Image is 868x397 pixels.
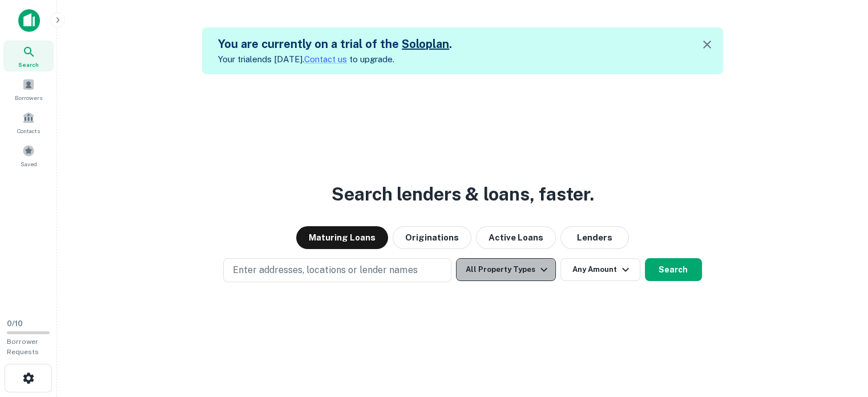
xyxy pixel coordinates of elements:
[393,226,471,249] button: Originations
[7,319,23,328] span: 0 / 10
[233,263,417,277] p: Enter addresses, locations or lender names
[402,37,449,51] a: Soloplan
[223,258,451,282] button: Enter addresses, locations or lender names
[332,181,594,208] h3: Search lenders & loans, faster.
[7,338,39,356] span: Borrower Requests
[476,226,556,249] button: Active Loans
[15,93,42,102] span: Borrowers
[560,258,640,281] button: Any Amount
[560,226,629,249] button: Lenders
[296,226,388,249] button: Maturing Loans
[3,140,54,171] a: Saved
[3,107,54,138] a: Contacts
[17,126,40,135] span: Contacts
[304,54,347,64] a: Contact us
[3,41,54,71] a: Search
[218,35,452,53] h5: You are currently on a trial of the .
[3,74,54,105] a: Borrowers
[21,159,37,169] span: Saved
[645,258,702,281] button: Search
[811,306,868,360] iframe: Chat Widget
[18,60,39,69] span: Search
[456,258,555,281] button: All Property Types
[218,53,452,66] p: Your trial ends [DATE]. to upgrade.
[18,9,40,32] img: capitalize-icon.png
